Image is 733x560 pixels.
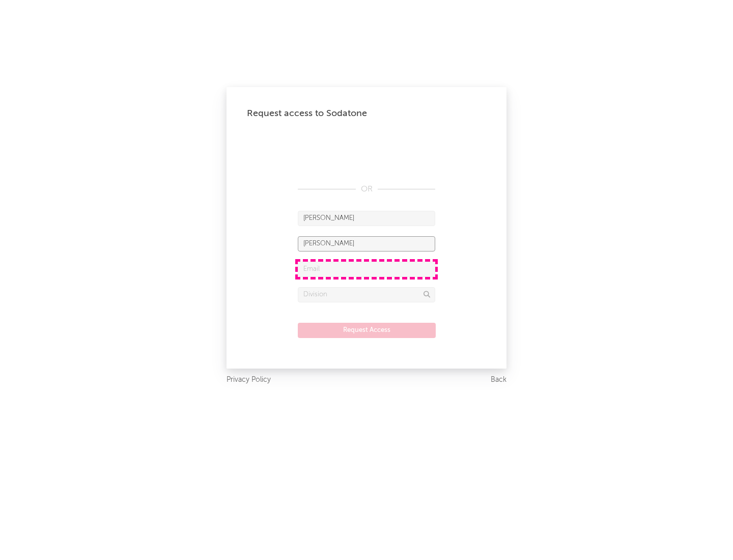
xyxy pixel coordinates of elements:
[298,236,435,251] input: Last Name
[298,323,436,338] button: Request Access
[298,183,435,195] div: OR
[227,374,271,386] a: Privacy Policy
[491,374,506,386] a: Back
[298,262,435,277] input: Email
[298,211,435,226] input: First Name
[298,287,435,302] input: Division
[247,107,486,120] div: Request access to Sodatone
